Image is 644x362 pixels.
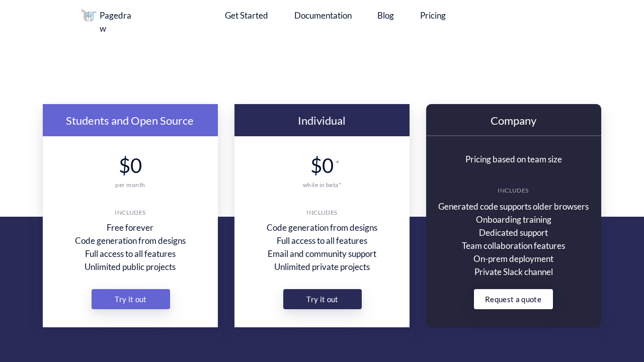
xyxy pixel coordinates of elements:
div: while in beta* [291,181,353,189]
div: Pricing based on team size [449,153,578,166]
img: image.png [82,9,97,22]
div: Team collaboration features [435,239,592,252]
div: Individual [269,114,375,127]
a: Blog [377,9,394,22]
div: Dedicated support [435,226,592,239]
a: Try it out [283,289,362,309]
div: Free forever [68,221,192,234]
div: INCLUDES [306,209,338,216]
div: On-prem deployment [435,252,592,265]
div: Code generation from designs [253,221,391,234]
div: Try it out [301,289,344,309]
a: Try it out [92,289,170,309]
div: Private Slack channel [435,265,592,279]
div: Students and Open Source [64,114,196,127]
div: INCLUDES [115,209,146,216]
div: $0 [118,153,142,178]
a: Pricing [420,9,446,22]
div: Onboarding training [435,213,592,226]
a: Get Started [225,9,268,22]
div: Generated code supports older browsers [435,200,592,213]
div: Email and community support [253,247,391,260]
div: Full access to all features [68,247,192,260]
div: Unlimited public projects [68,260,192,274]
div: INCLUDES [498,187,529,194]
div: Code generation from designs [68,234,192,247]
div: Try it out [110,289,152,309]
a: Pagedraw [82,9,152,35]
div: Unlimited private projects [253,260,391,274]
div: per month [111,181,149,189]
div: $0 [310,153,334,178]
a: Request a quote [474,289,553,309]
a: Documentation [294,9,352,22]
div: Company [483,114,544,127]
div: Request a quote [477,289,549,309]
div: Pagedraw [100,9,137,35]
div: Full access to all features [253,234,391,247]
